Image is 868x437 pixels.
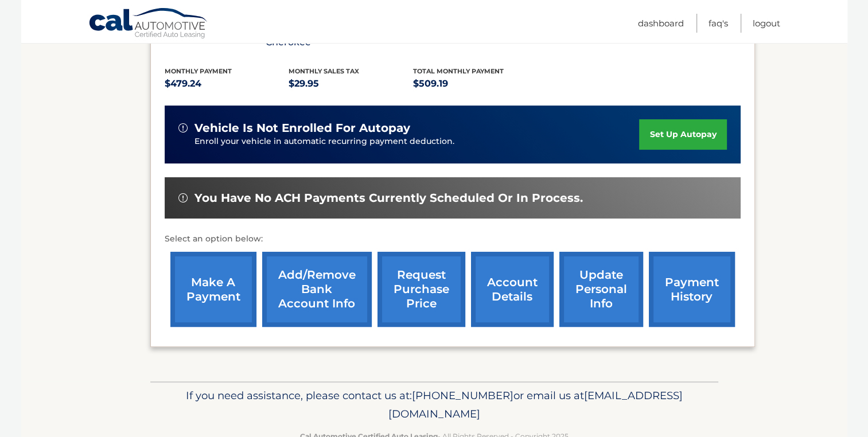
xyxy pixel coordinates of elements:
[289,76,413,92] p: $29.95
[262,252,372,327] a: Add/Remove bank account info
[412,389,513,402] span: [PHONE_NUMBER]
[194,135,640,148] p: Enroll your vehicle in automatic recurring payment deduction.
[413,76,538,92] p: $509.19
[158,387,711,423] p: If you need assistance, please contact us at: or email us at
[709,14,728,33] a: FAQ's
[753,14,780,33] a: Logout
[88,7,209,41] a: Cal Automotive
[471,252,554,327] a: account details
[413,67,504,75] span: Total Monthly Payment
[165,67,232,75] span: Monthly Payment
[559,252,643,327] a: update personal info
[649,252,735,327] a: payment history
[165,232,741,246] p: Select an option below:
[639,119,726,150] a: set up autopay
[289,67,359,75] span: Monthly sales Tax
[178,123,188,132] img: alert-white.svg
[165,76,289,92] p: $479.24
[194,191,583,205] span: You have no ACH payments currently scheduled or in process.
[194,121,410,135] span: vehicle is not enrolled for autopay
[388,389,683,420] span: [EMAIL_ADDRESS][DOMAIN_NAME]
[638,14,684,33] a: Dashboard
[170,252,256,327] a: make a payment
[178,193,188,202] img: alert-white.svg
[377,252,465,327] a: request purchase price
